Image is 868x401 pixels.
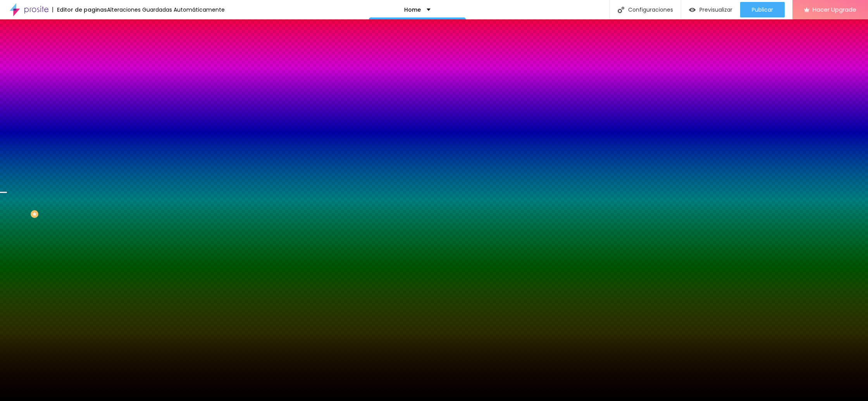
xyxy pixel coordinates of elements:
[813,6,856,13] span: Hacer Upgrade
[699,7,732,13] span: Previsualizar
[689,7,696,13] img: view-1.svg
[752,7,773,13] span: Publicar
[107,7,225,12] div: Alteraciones Guardadas Automáticamente
[618,7,624,13] img: Icone
[740,2,785,17] button: Publicar
[404,7,421,12] p: Home
[52,7,107,12] div: Editor de paginas
[681,2,740,17] button: Previsualizar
